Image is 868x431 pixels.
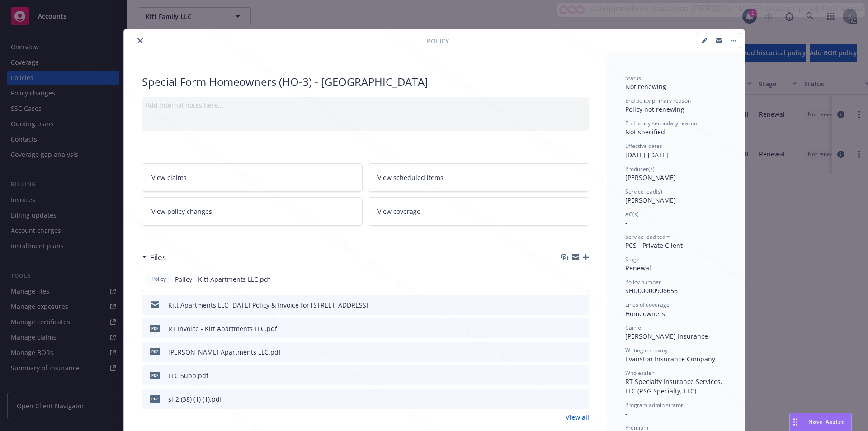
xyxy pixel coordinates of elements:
div: [DATE] - [DATE] [625,142,726,159]
span: View coverage [377,207,420,216]
span: View scheduled items [377,173,443,182]
button: preview file [577,275,585,284]
span: pdf [150,395,160,402]
div: Add internal notes here... [146,100,585,110]
span: Status [625,74,641,82]
button: preview file [577,347,585,357]
span: End policy primary reason [625,97,691,104]
span: - [625,409,627,418]
span: Carrier [625,324,643,332]
div: Files [142,251,166,263]
span: Policy - Kitt Apartments LLC.pdf [175,275,270,284]
span: RT Specialty Insurance Services, LLC (RSG Specialty, LLC) [625,377,724,395]
a: View all [566,412,589,422]
h3: Files [150,251,166,263]
span: Stage [625,256,640,263]
button: download file [562,275,570,284]
span: Service lead team [625,233,670,241]
button: preview file [577,371,585,380]
span: Not specified [625,128,665,136]
span: Policy [427,36,449,46]
button: download file [563,324,570,333]
div: sl-2 (38) (1) (1).pdf [168,394,222,404]
a: View claims [142,163,363,192]
span: Policy not renewing [625,105,684,114]
span: Writing company [625,346,668,354]
div: RT Invoice - Kitt Apartments LLC.pdf [168,324,277,333]
button: preview file [577,394,585,404]
span: [PERSON_NAME] [625,173,676,182]
span: Evanston Insurance Company [625,355,715,363]
div: Drag to move [790,413,801,431]
button: download file [563,347,570,357]
button: Nova Assist [789,413,852,431]
div: Special Form Homeowners (HO-3) - [GEOGRAPHIC_DATA] [142,74,589,90]
span: - [625,218,627,227]
button: preview file [577,300,585,310]
span: pdf [150,325,160,332]
button: download file [563,300,570,310]
span: View claims [151,173,187,182]
span: Program administrator [625,401,683,409]
a: View policy changes [142,197,363,226]
span: View policy changes [151,207,212,216]
button: download file [563,394,570,404]
div: [PERSON_NAME] Apartments LLC.pdf [168,347,281,357]
span: Producer(s) [625,165,655,173]
button: close [135,35,146,46]
span: Nova Assist [808,418,844,426]
span: Lines of coverage [625,301,670,308]
span: Homeowners [625,309,665,318]
a: View scheduled items [368,163,589,192]
span: [PERSON_NAME] [625,196,676,204]
button: preview file [577,324,585,333]
div: LLC Supp.pdf [168,371,208,380]
span: AC(s) [625,210,639,218]
span: pdf [150,372,160,379]
span: SHD00000906656 [625,286,678,295]
span: Renewal [625,264,651,272]
span: Wholesaler [625,369,654,377]
span: End policy secondary reason [625,119,697,127]
span: [PERSON_NAME] Insurance [625,332,708,341]
a: View coverage [368,197,589,226]
span: Policy [150,275,168,283]
span: PCS - Private Client [625,241,683,250]
span: pdf [150,348,160,355]
span: Service lead(s) [625,188,662,195]
span: Not renewing [625,82,666,91]
span: Policy number [625,278,661,286]
span: Effective dates [625,142,662,150]
button: download file [563,371,570,380]
div: Kitt Apartments LLC [DATE] Policy & Invoice for [STREET_ADDRESS] [168,300,368,310]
